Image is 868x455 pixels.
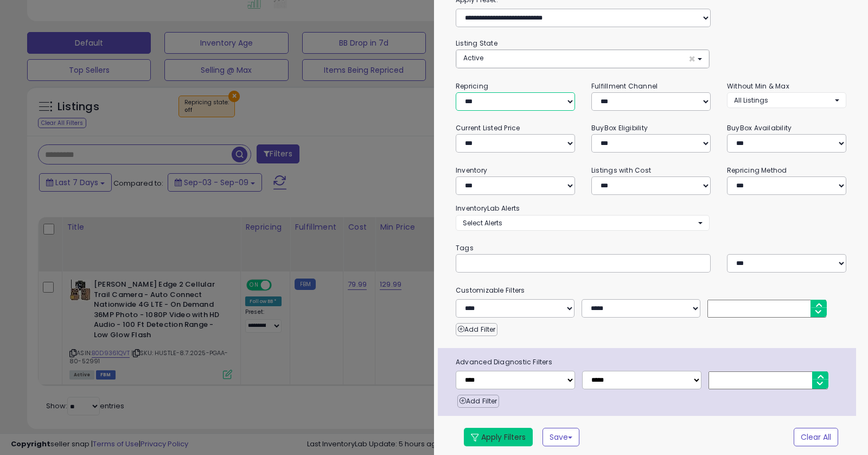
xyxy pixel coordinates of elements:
[456,323,497,336] button: Add Filter
[591,166,651,175] small: Listings with Cost
[727,123,792,132] small: BuyBox Availability
[448,285,854,296] small: Customizable Filters
[727,166,787,175] small: Repricing Method
[463,218,502,227] span: Select Alerts
[456,39,497,48] small: Listing State
[727,81,789,91] small: Without Min & Max
[448,356,856,368] span: Advanced Diagnostic Filters
[464,428,533,446] button: Apply Filters
[456,204,520,213] small: InventoryLab Alerts
[457,395,499,408] button: Add Filter
[456,215,710,231] button: Select Alerts
[734,96,768,105] span: All Listings
[456,50,709,68] button: Active ×
[591,123,648,132] small: BuyBox Eligibility
[688,53,695,65] span: ×
[542,428,579,446] button: Save
[794,428,838,446] button: Clear All
[456,81,488,91] small: Repricing
[448,242,854,254] small: Tags
[456,123,520,132] small: Current Listed Price
[591,81,658,91] small: Fulfillment Channel
[456,166,487,175] small: Inventory
[463,53,483,62] span: Active
[727,92,846,108] button: All Listings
